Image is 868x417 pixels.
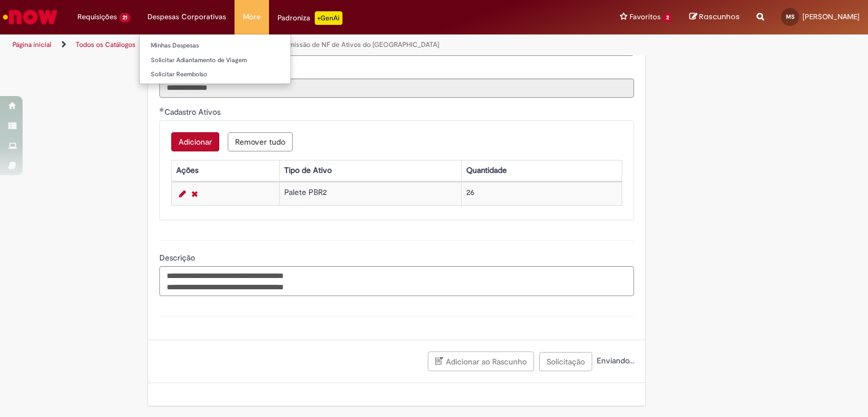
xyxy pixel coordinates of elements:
input: CNPJ da Transportadora [159,79,634,98]
span: Obrigatório Preenchido [159,107,164,112]
textarea: Descrição [159,266,634,297]
td: Palete PBR2 [280,182,462,205]
span: Enviando... [594,355,634,366]
div: Padroniza [277,11,342,25]
ul: Trilhas de página [8,34,570,55]
a: Todos os Catálogos [76,40,136,49]
a: Rascunhos [689,12,740,23]
span: Cadastro Ativos [164,107,223,117]
a: Editar Linha 1 [176,187,189,201]
td: 26 [462,182,622,205]
a: Solicitar Adiantamento de Viagem [140,54,290,67]
span: Descrição [159,253,197,263]
span: MS [786,13,795,20]
a: Remover linha 1 [189,187,201,201]
th: Quantidade [462,160,622,181]
button: Adicionar uma linha para Cadastro Ativos [171,132,219,151]
a: Página inicial [12,40,51,49]
th: Ações [171,160,279,181]
span: More [243,11,261,23]
a: Minhas Despesas [140,40,290,52]
span: Requisições [77,11,117,23]
a: Solicitar Reembolso [140,68,290,81]
img: ServiceNow [1,6,59,28]
span: Despesas Corporativas [147,11,226,23]
a: Emissão de NF de Ativos do [GEOGRAPHIC_DATA] [285,40,439,49]
th: Tipo de Ativo [280,160,462,181]
span: Rascunhos [699,11,740,22]
p: +GenAi [315,11,342,25]
button: Remover todas as linhas de Cadastro Ativos [228,132,293,151]
span: Favoritos [630,11,661,23]
span: 2 [663,13,672,23]
span: 21 [119,13,131,23]
ul: Despesas Corporativas [139,34,291,84]
span: [PERSON_NAME] [802,12,860,21]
